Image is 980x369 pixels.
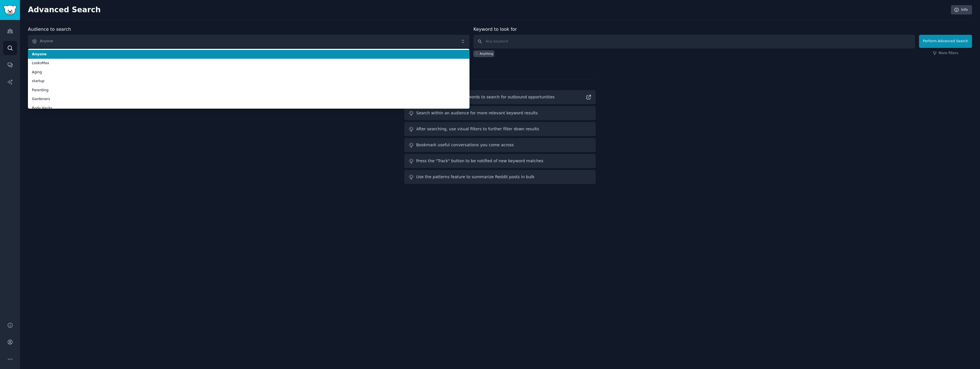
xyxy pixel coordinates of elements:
[3,5,17,15] img: GummySearch logo
[473,35,915,48] input: Any keyword
[933,51,958,56] a: More filters
[32,88,465,93] span: Parenting
[416,158,543,164] div: Press the "Track" button to be notified of new keyword matches
[32,106,465,111] span: Body Hacks
[28,35,469,48] button: Anyone
[951,5,972,15] a: Info
[416,126,539,132] div: After searching, use visual filters to further filter down results
[473,27,517,32] label: Keyword to look for
[416,110,538,116] div: Search within an audience for more relevant keyword results
[416,142,514,148] div: Bookmark useful conversations you come across
[28,5,948,15] h2: Advanced Search
[32,52,465,57] span: Anyone
[32,97,465,102] span: Gardeners
[480,52,493,56] div: Anything
[28,27,71,32] label: Audience to search
[28,49,469,109] ul: Anyone
[416,94,555,100] div: Read guide on helpful keywords to search for outbound opportunities
[919,35,972,48] button: Perform Advanced Search
[32,79,465,84] span: startup
[32,61,465,66] span: LooksMax
[32,70,465,75] span: Aging
[416,174,534,180] div: Use the patterns feature to summarize Reddit posts in bulk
